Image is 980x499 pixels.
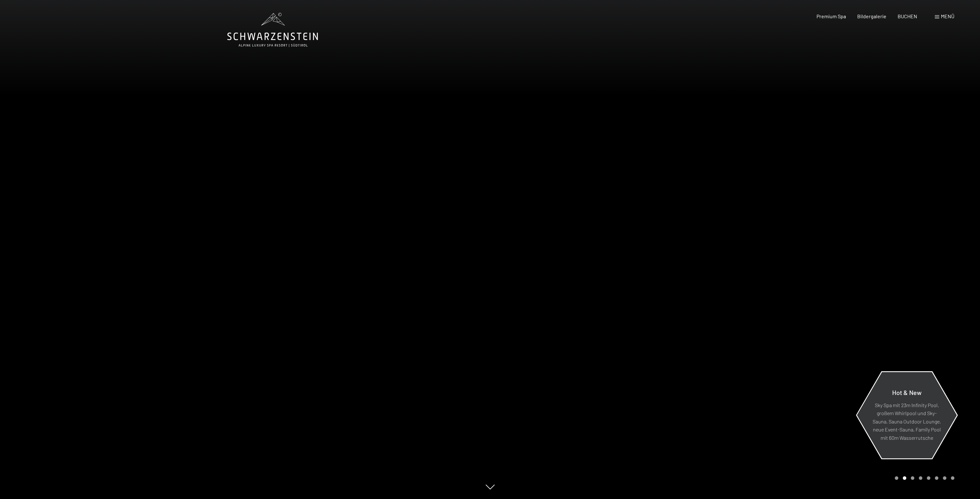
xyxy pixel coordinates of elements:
[903,476,906,480] div: Carousel Page 2 (Current Slide)
[941,13,954,19] span: Menü
[816,13,846,19] a: Premium Spa
[935,476,938,480] div: Carousel Page 6
[898,13,917,19] a: BUCHEN
[856,371,958,459] a: Hot & New Sky Spa mit 23m Infinity Pool, großem Whirlpool und Sky-Sauna, Sauna Outdoor Lounge, ne...
[892,388,922,396] span: Hot & New
[951,476,954,480] div: Carousel Page 8
[919,476,922,480] div: Carousel Page 4
[895,476,898,480] div: Carousel Page 1
[943,476,946,480] div: Carousel Page 7
[857,13,886,19] a: Bildergalerie
[927,476,930,480] div: Carousel Page 5
[911,476,914,480] div: Carousel Page 3
[892,476,954,480] div: Carousel Pagination
[872,401,942,442] p: Sky Spa mit 23m Infinity Pool, großem Whirlpool und Sky-Sauna, Sauna Outdoor Lounge, neue Event-S...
